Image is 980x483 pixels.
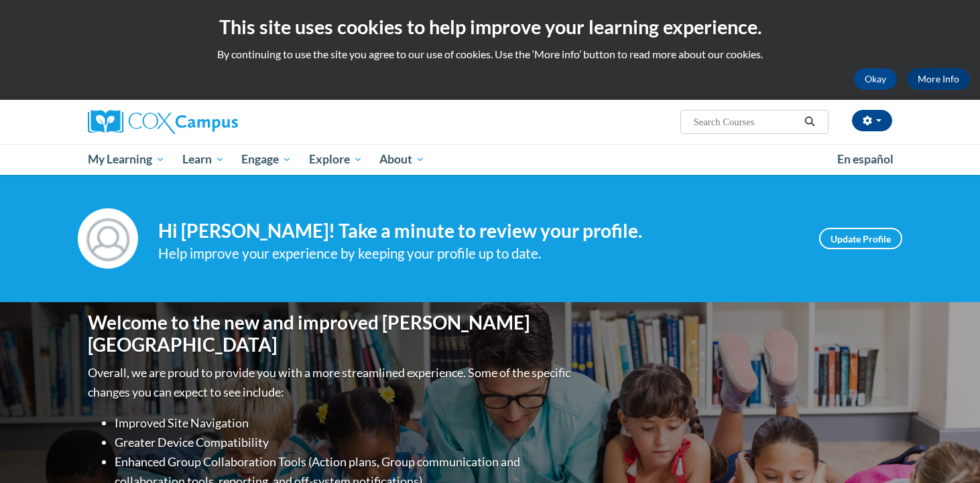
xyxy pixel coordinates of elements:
span: Learn [182,151,225,167]
h1: Welcome to the new and improved [PERSON_NAME][GEOGRAPHIC_DATA] [88,312,574,356]
img: Cox Campus [88,110,238,134]
input: Search Courses [692,114,800,130]
button: Okay [854,68,897,90]
a: More Info [907,68,970,90]
p: By continuing to use the site you agree to our use of cookies. Use the ‘More info’ button to read... [10,47,970,62]
img: Profile Image [78,208,138,269]
a: Engage [233,144,300,175]
a: En español [829,145,902,174]
span: Explore [309,151,363,167]
h4: Hi [PERSON_NAME]! Take a minute to review your profile. [158,220,799,243]
li: Greater Device Compatibility [115,433,574,452]
a: Learn [174,144,233,175]
iframe: Button to launch messaging window [926,429,969,472]
span: My Learning [88,151,165,167]
span: About [379,151,425,167]
button: Search [800,114,820,130]
button: Account Settings [852,110,892,131]
span: En español [837,152,894,166]
div: Main menu [68,144,912,175]
a: Update Profile [819,228,902,249]
a: Explore [300,144,371,175]
span: Engage [241,151,292,167]
li: Improved Site Navigation [115,413,574,433]
a: About [371,144,434,175]
h2: This site uses cookies to help improve your learning experience. [10,13,970,40]
a: My Learning [79,144,174,175]
a: Cox Campus [88,110,343,134]
div: Help improve your experience by keeping your profile up to date. [158,243,799,265]
p: Overall, we are proud to provide you with a more streamlined experience. Some of the specific cha... [88,363,574,402]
